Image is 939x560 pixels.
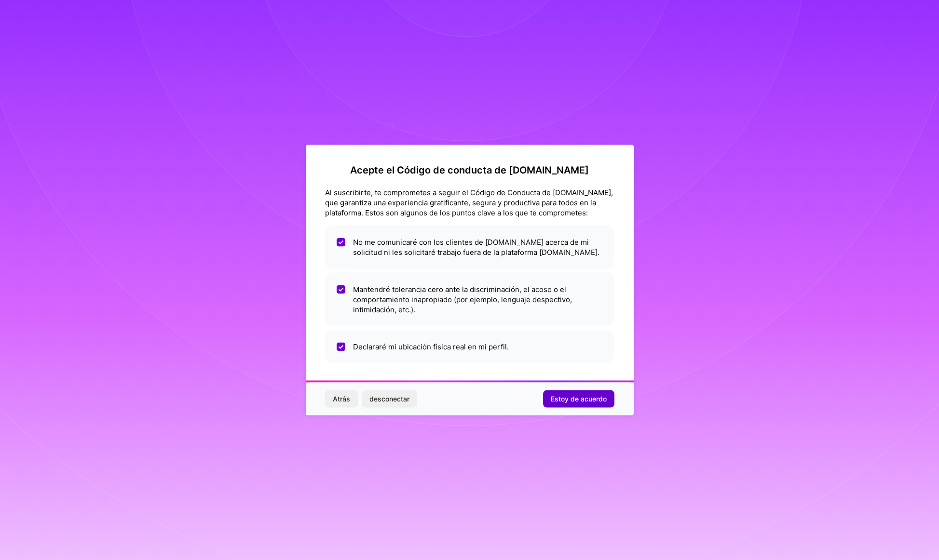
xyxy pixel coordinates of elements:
font: Estoy de acuerdo [551,394,607,402]
font: Acepte el Código de conducta de [DOMAIN_NAME] [350,164,589,176]
font: Declararé mi ubicación física real en mi perfil. [353,342,509,351]
button: Estoy de acuerdo [543,390,614,407]
button: Atrás [325,390,358,407]
font: Atrás [333,394,350,402]
font: Al suscribirte, te comprometes a seguir el Código de Conducta de [DOMAIN_NAME], que garantiza una... [325,188,613,217]
font: Mantendré tolerancia cero ante la discriminación, el acoso o el comportamiento inapropiado (por e... [353,285,572,314]
button: desconectar [362,390,417,407]
font: desconectar [369,394,409,402]
font: No me comunicaré con los clientes de [DOMAIN_NAME] acerca de mi solicitud ni les solicitaré traba... [353,238,599,257]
